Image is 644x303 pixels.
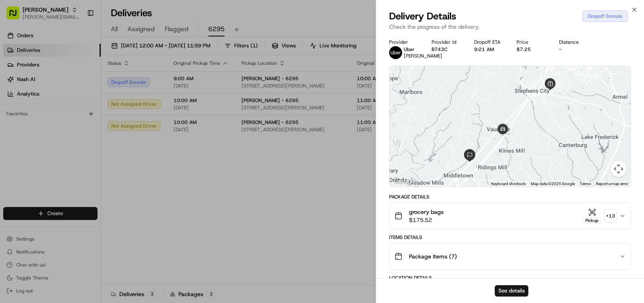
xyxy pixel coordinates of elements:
button: Package Items (7) [390,243,631,269]
div: Dropoff ETA [474,39,504,45]
div: 9:21 AM [474,46,504,53]
button: Start new chat [138,80,147,90]
span: Pylon [80,137,98,143]
button: Pickup+13 [583,208,616,224]
button: Keyboard shortcuts [491,181,526,187]
span: Map data ©2025 Google [531,181,575,186]
img: Google [392,176,418,187]
span: grocery bags [409,208,444,216]
input: Clear [21,52,133,61]
div: + 13 [605,210,616,222]
div: Provider [389,39,419,45]
button: B743C [432,46,447,53]
a: Powered byPylon [57,137,98,143]
a: 💻API Documentation [65,114,133,129]
span: $175.52 [409,216,444,224]
div: Distance [559,39,589,45]
button: Pickup [583,208,602,224]
button: See details [495,285,528,297]
div: Start new chat [28,77,133,85]
div: 📗 [8,118,15,125]
span: API Documentation [76,117,130,126]
div: Items Details [389,234,631,241]
div: 💻 [68,118,75,125]
img: profile_uber_ahold_partner.png [389,46,402,59]
div: Price [517,39,546,45]
img: 1736555255976-a54dd68f-1ca7-489b-9aae-adbdc363a1c4 [8,77,23,92]
p: Welcome 👋 [8,32,147,45]
div: Pickup [583,217,602,224]
span: Uber [404,46,415,53]
button: grocery bags$175.52Pickup+13 [390,203,631,229]
a: Terms [580,181,591,186]
a: Report a map error [596,181,628,186]
div: - [559,46,589,53]
div: Provider Id [432,39,461,45]
a: Open this area in Google Maps (opens a new window) [392,176,418,187]
span: Knowledge Base [16,117,62,126]
span: [PERSON_NAME] [404,53,442,59]
div: We're available if you need us! [28,85,102,92]
button: Map camera controls [610,161,627,177]
div: $7.25 [517,46,546,53]
p: Check the progress of the delivery. [389,23,631,31]
span: Package Items ( 7 ) [409,252,457,260]
div: Location Details [389,275,631,281]
span: Delivery Details [389,10,456,23]
div: Package Details [389,194,631,200]
a: 📗Knowledge Base [5,114,65,129]
img: Nash [8,8,24,24]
